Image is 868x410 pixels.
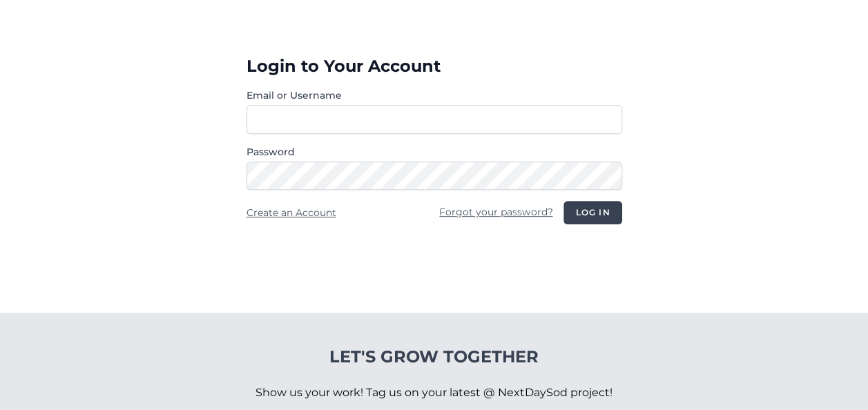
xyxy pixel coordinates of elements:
h4: Let's Grow Together [255,346,613,368]
label: Password [247,145,622,159]
a: Create an Account [247,206,336,219]
label: Email or Username [247,88,622,102]
button: Log in [563,201,621,224]
a: Forgot your password? [439,206,552,218]
h3: Login to Your Account [247,55,622,77]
